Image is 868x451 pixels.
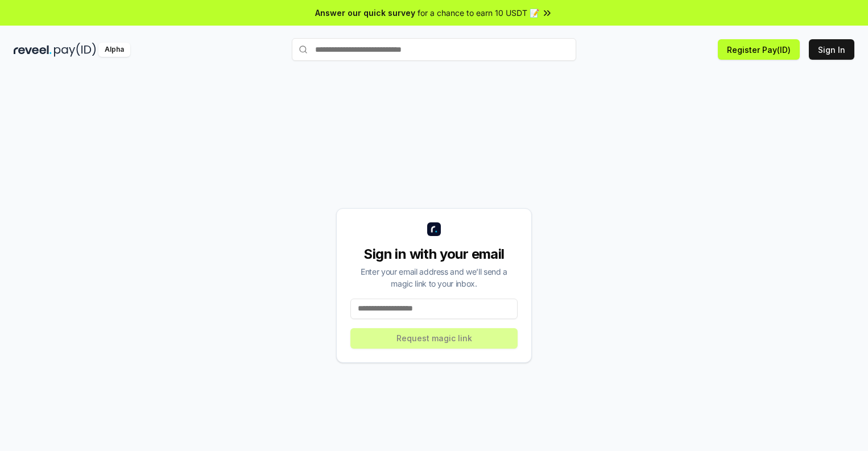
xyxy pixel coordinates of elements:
span: Answer our quick survey [315,7,415,19]
button: Register Pay(ID) [718,39,800,60]
div: Sign in with your email [350,245,518,263]
div: Alpha [98,43,130,57]
img: pay_id [54,43,96,57]
div: Enter your email address and we’ll send a magic link to your inbox. [350,266,518,289]
img: logo_small [427,222,441,236]
button: Sign In [809,39,854,60]
img: reveel_dark [14,43,52,57]
span: for a chance to earn 10 USDT 📝 [418,7,539,19]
